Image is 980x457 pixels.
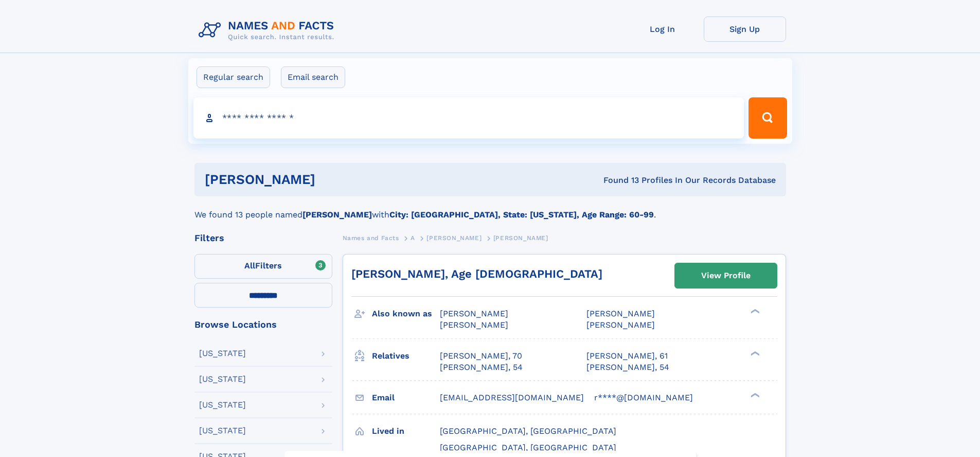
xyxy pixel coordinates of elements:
[749,97,787,139] button: Search Button
[586,350,668,362] a: [PERSON_NAME], 61
[411,234,415,242] span: A
[748,350,760,357] div: ❯
[440,443,616,452] span: [GEOGRAPHIC_DATA], [GEOGRAPHIC_DATA]
[372,422,440,440] h3: Lived in
[459,175,776,186] div: Found 13 Profiles In Our Records Database
[621,16,704,42] a: Log In
[440,350,522,362] a: [PERSON_NAME], 70
[493,234,548,242] span: [PERSON_NAME]
[701,264,751,287] div: View Profile
[440,320,508,330] span: [PERSON_NAME]
[372,347,440,365] h3: Relatives
[748,308,760,315] div: ❯
[199,427,246,435] div: [US_STATE]
[351,267,602,280] a: [PERSON_NAME], Age [DEMOGRAPHIC_DATA]
[205,173,459,186] h1: [PERSON_NAME]
[244,261,255,270] span: All
[194,320,332,329] div: Browse Locations
[343,231,399,244] a: Names and Facts
[426,231,482,244] a: [PERSON_NAME]
[197,66,270,88] label: Regular search
[586,362,669,373] a: [PERSON_NAME], 54
[748,392,760,398] div: ❯
[199,375,246,383] div: [US_STATE]
[372,305,440,323] h3: Also known as
[440,362,523,373] a: [PERSON_NAME], 54
[440,309,508,318] span: [PERSON_NAME]
[194,196,786,221] div: We found 13 people named with .
[440,426,616,436] span: [GEOGRAPHIC_DATA], [GEOGRAPHIC_DATA]
[199,401,246,409] div: [US_STATE]
[194,16,343,44] img: Logo Names and Facts
[281,66,345,88] label: Email search
[194,233,332,243] div: Filters
[302,210,372,219] b: [PERSON_NAME]
[704,16,786,42] a: Sign Up
[372,389,440,407] h3: Email
[426,234,482,242] span: [PERSON_NAME]
[675,263,777,288] a: View Profile
[586,320,655,330] span: [PERSON_NAME]
[389,210,654,219] b: City: [GEOGRAPHIC_DATA], State: [US_STATE], Age Range: 60-99
[440,393,584,402] span: [EMAIL_ADDRESS][DOMAIN_NAME]
[194,254,332,279] label: Filters
[193,97,744,139] input: search input
[411,231,415,244] a: A
[586,309,655,318] span: [PERSON_NAME]
[199,349,246,358] div: [US_STATE]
